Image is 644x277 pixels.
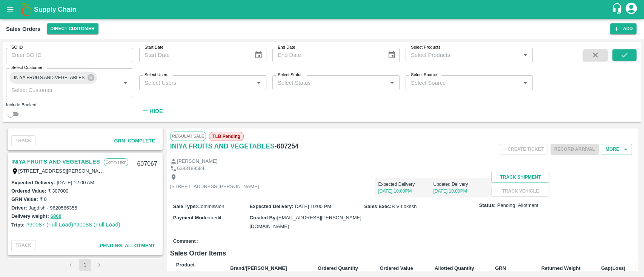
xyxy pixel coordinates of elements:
label: ₹ 0 [40,196,47,202]
input: Select Users [141,78,252,87]
label: Select Customer [11,65,42,71]
p: [DATE] 10:00PM [378,188,433,194]
p: [STREET_ADDRESS][PERSON_NAME] [170,183,259,190]
label: Driver: [11,205,27,211]
label: SO ID [11,44,23,51]
img: logo [19,2,34,17]
input: Enter SO ID [6,48,133,62]
span: [EMAIL_ADDRESS][PERSON_NAME][DOMAIN_NAME] [249,215,361,229]
b: Allotted Quantity [435,265,474,271]
button: Choose date [251,48,266,62]
span: B V Lokesh [392,204,417,209]
div: Include Booked [6,101,133,108]
a: #90087 (Full Load) [26,222,73,228]
b: Brand/[PERSON_NAME] [230,265,287,271]
b: Ordered Value [380,265,413,271]
span: Regular Sale [170,132,206,141]
label: Select Users [144,72,168,78]
label: Trips: [11,222,25,228]
span: credit [209,215,221,220]
b: Product [176,262,195,268]
label: Jagdish - 9620586355 [29,205,77,211]
p: Updated Delivery [433,181,488,188]
a: #90088 (Full Load) [73,222,120,228]
p: [DATE] 10:00PM [433,188,488,194]
label: Select Source [411,72,437,78]
div: SKU [176,269,218,276]
a: INIYA FRUITS AND VEGETABLES [11,157,100,167]
b: GRN [495,265,506,271]
button: Hide [139,105,165,118]
div: 607067 [132,155,161,173]
div: customer-support [611,3,624,16]
label: GRN Value: [11,196,38,202]
input: Select Products [408,50,518,60]
button: Open [387,78,397,88]
button: Open [520,50,530,60]
button: Open [121,78,131,88]
b: Gap(Loss) [601,265,625,271]
h6: Sales Order Items [170,248,635,259]
input: End Date [272,48,381,62]
p: Commission [104,158,128,166]
p: 6383189584 [177,165,204,172]
div: Sales Orders [6,24,41,34]
button: Open [520,78,530,88]
button: Add [610,23,636,34]
label: Start Date [144,44,163,51]
label: Expected Delivery : [11,180,55,185]
label: [DATE] 12:00 AM [57,180,94,185]
div: account of current user [624,2,638,17]
span: TLB Pending [209,132,244,141]
button: page 1 [79,259,91,271]
span: Pending_Allotment [497,202,538,209]
label: Expected Delivery : [249,204,293,209]
p: [PERSON_NAME] [177,158,217,165]
span: [DATE] 10:00 PM [294,204,331,209]
h6: - 607254 [275,141,299,152]
p: Expected Delivery [378,181,433,188]
strong: Hide [149,108,163,114]
a: INIYA FRUITS AND VEGETABLES [170,141,275,152]
div: INIYA FRUITS AND VEGETABLES [9,72,97,84]
label: Created By : [249,215,277,220]
input: Select Customer [8,85,109,95]
label: Delivery weight: [11,213,49,219]
input: Start Date [139,48,248,62]
span: Pending_Allotment [100,243,155,248]
button: Track Shipment [491,172,549,183]
label: ₹ 307000 [48,188,68,194]
button: Select DC [47,23,98,34]
label: Status: [479,202,496,209]
input: Select Source [408,78,518,87]
label: Comment : [173,238,199,245]
button: More [602,144,632,155]
input: Select Status [275,78,385,87]
nav: pagination navigation [63,259,106,271]
label: Sales Exec : [364,204,392,209]
button: open drawer [2,1,19,18]
b: Supply Chain [34,6,76,13]
button: Open [254,78,264,88]
label: Ordered Value: [11,188,46,194]
a: Supply Chain [34,4,611,15]
label: [STREET_ADDRESS][PERSON_NAME] [18,168,108,174]
span: Please dispatch the trip before ending [550,146,599,152]
span: Commission [197,204,224,209]
label: Select Status [278,72,303,78]
label: Payment Mode : [173,215,209,220]
label: Sale Type : [173,204,197,209]
b: Returned Weight [541,265,581,271]
button: Choose date [384,48,399,62]
span: GRN_Complete [114,138,155,144]
b: Ordered Quantity [318,265,358,271]
label: End Date [278,44,295,51]
button: 6800 [51,212,61,221]
label: Select Products [411,44,440,51]
span: INIYA FRUITS AND VEGETABLES [9,74,89,82]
